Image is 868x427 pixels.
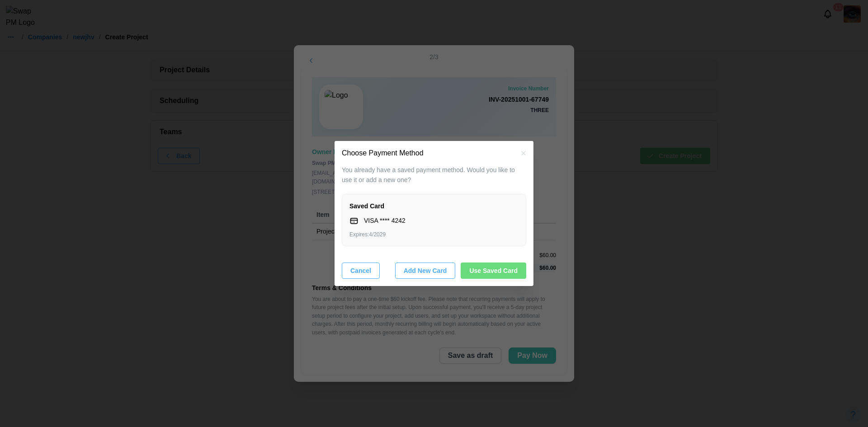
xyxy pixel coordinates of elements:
[349,202,519,211] div: Saved Card
[404,263,447,278] span: Add New Card
[342,150,424,157] h2: Choose Payment Method
[469,263,518,278] span: Use Saved Card
[342,165,526,185] div: You already have a saved payment method. Would you like to use it or add a new one?
[349,230,519,239] div: Expires: 4 / 2029
[350,263,371,278] span: Cancel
